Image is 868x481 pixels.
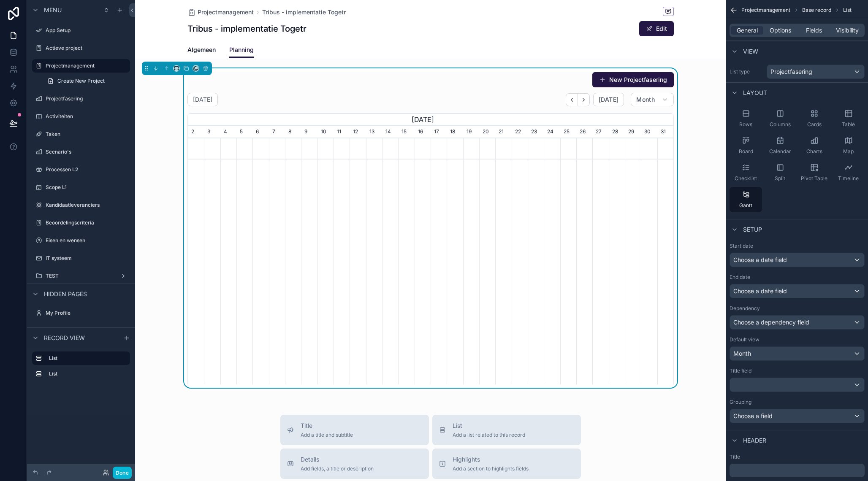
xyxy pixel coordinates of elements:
div: 20 [479,126,495,138]
span: Gantt [739,202,752,209]
label: App Setup [46,27,128,34]
span: View [743,47,758,56]
div: 8 [285,126,301,138]
label: IT systeem [46,255,128,262]
a: Create New Project [42,74,130,88]
button: Calendar [764,133,796,158]
span: Rows [739,121,752,128]
button: DetailsAdd fields, a title or description [280,449,429,479]
label: List [49,355,123,362]
button: Choose a date field [730,253,865,267]
button: Gantt [730,187,762,212]
div: 25 [560,126,576,138]
label: Scenario's [46,149,128,155]
span: Projectmanagement [198,8,254,16]
div: 4 [220,126,236,138]
a: Activiteiten [32,110,130,123]
div: 2 [188,126,204,138]
span: Projectfasering [770,68,812,76]
div: 5 [236,126,252,138]
div: 9 [301,126,317,138]
a: TEST [32,269,130,283]
span: Charts [806,148,822,155]
div: 15 [398,126,414,138]
button: Checklist [730,160,762,185]
div: 13 [366,126,382,138]
a: Scope L1 [32,181,130,194]
span: Choose a field [733,412,773,419]
div: 19 [463,126,479,138]
div: 18 [447,126,463,138]
label: Actieve project [46,45,128,51]
button: ListAdd a list related to this record [432,415,581,445]
button: Split [764,160,796,185]
div: 3 [204,126,220,138]
button: Charts [798,133,830,158]
span: Split [775,175,785,182]
div: 17 [431,126,447,138]
a: Beoordelingscriteria [32,216,130,230]
a: Projectmanagement [187,8,254,16]
button: Cards [798,106,830,131]
div: 22 [512,126,528,138]
label: Default view [730,336,759,343]
span: Options [770,26,791,35]
button: Edit [639,21,674,36]
label: Beoordelingscriteria [46,219,128,226]
a: Projectfasering [32,92,130,105]
span: Map [843,148,854,155]
span: Algemeen [187,46,216,54]
button: Rows [730,106,762,131]
button: New Projectfasering [592,72,674,87]
button: Choose a field [730,409,865,423]
label: Projectmanagement [46,62,125,69]
div: 24 [544,126,560,138]
label: My Profile [46,310,128,316]
div: scrollable content [27,348,135,389]
button: Projectfasering [767,65,865,79]
a: Projectmanagement [32,59,130,73]
span: Planning [229,46,254,54]
label: Processen L2 [46,166,128,173]
div: 10 [317,126,334,138]
button: Choose a date field [730,284,865,298]
span: Choose a dependency field [733,319,809,326]
div: 31 [657,126,673,138]
label: Dependency [730,305,760,312]
div: 21 [495,126,511,138]
a: Taken [32,127,130,141]
div: 12 [350,126,366,138]
span: Month [733,349,751,358]
a: Algemeen [187,42,216,59]
a: Kandidaatleveranciers [32,198,130,212]
span: Pivot Table [801,175,827,182]
div: 27 [592,126,608,138]
div: [DATE] [172,113,673,126]
label: Title field [730,368,751,374]
h1: Tribus - implementatie Togetr [187,23,307,35]
button: HighlightsAdd a section to highlights fields [432,449,581,479]
label: Eisen en wensen [46,237,128,244]
span: Add a title and subtitle [301,432,353,438]
a: My Profile [32,306,130,320]
a: Processen L2 [32,163,130,176]
button: Pivot Table [798,160,830,185]
div: scrollable content [730,464,865,477]
label: Taken [46,131,128,138]
button: Month [730,346,865,361]
span: Menu [44,6,62,14]
a: Planning [229,42,254,58]
span: Board [739,148,753,155]
a: Eisen en wensen [32,234,130,247]
div: 16 [415,126,431,138]
span: Table [842,121,855,128]
label: Grouping [730,399,751,405]
label: List type [730,68,763,75]
div: 7 [269,126,285,138]
a: Actieve project [32,41,130,55]
a: Scenario's [32,145,130,159]
span: Highlights [453,455,529,464]
span: Projectmanagement [741,7,790,14]
span: Header [743,436,766,445]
